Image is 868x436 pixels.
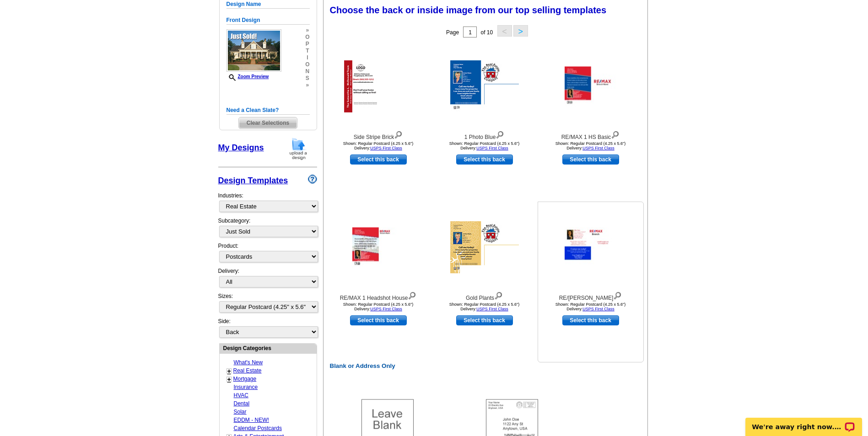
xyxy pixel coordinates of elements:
[613,290,622,300] img: view design details
[352,228,404,267] img: RE/MAX 1 Headshot House
[325,362,649,370] h2: Blank or Address Only
[220,344,317,352] div: Design Categories
[227,367,231,375] a: +
[434,290,535,302] div: Gold Plants
[234,400,250,407] a: Dental
[540,141,641,150] div: Shown: Regular Postcard (4.25 x 5.6") Delivery:
[305,34,309,41] span: o
[446,29,459,36] span: Page
[370,146,402,150] a: USPS First Class
[226,29,281,72] img: PCRealEstate13Sold.jpg
[434,302,535,311] div: Shown: Regular Postcard (4.25 x 5.6") Delivery:
[226,16,310,25] h5: Front Design
[218,143,264,152] a: My Designs
[562,154,619,165] a: use this design
[305,54,309,61] span: i
[565,228,617,267] img: RE/MAX Sun Glow
[562,315,619,325] a: use this design
[480,29,493,36] span: of 10
[350,315,407,325] a: use this design
[218,267,317,292] div: Delivery:
[218,292,317,317] div: Sizes:
[218,317,317,339] div: Side:
[540,129,641,141] div: RE/MAX 1 HS Basic
[328,290,429,302] div: RE/MAX 1 Headshot House
[218,176,288,185] a: Design Templates
[305,61,309,68] span: o
[476,307,508,311] a: USPS First Class
[476,146,508,150] a: USPS First Class
[450,60,519,112] img: 1 Photo Blue
[234,392,248,399] a: HVAC
[305,41,309,48] span: p
[408,290,416,300] img: view design details
[611,129,620,139] img: view design details
[226,106,310,115] h5: Need a Clean Slate?
[497,25,512,37] button: <
[286,137,310,160] img: upload-design
[350,154,407,165] a: use this design
[370,307,402,311] a: USPS First Class
[456,154,513,165] a: use this design
[218,187,317,217] div: Industries:
[344,60,413,112] img: Side Stripe Brick
[434,141,535,150] div: Shown: Regular Postcard (4.25 x 5.6") Delivery:
[305,48,309,54] span: t
[330,5,607,15] span: Choose the back or inside image from our top selling templates
[234,359,263,366] a: What's New
[328,129,429,141] div: Side Stripe Brick
[394,129,403,139] img: view design details
[496,129,504,139] img: view design details
[305,75,309,82] span: s
[233,376,257,382] a: Mortgage
[305,68,309,75] span: n
[494,290,503,300] img: view design details
[305,82,309,89] span: »
[328,302,429,311] div: Shown: Regular Postcard (4.25 x 5.6") Delivery:
[233,367,262,374] a: Real Estate
[234,417,269,423] a: EDDM - NEW!
[227,376,231,383] a: +
[234,409,247,415] a: Solar
[239,117,297,128] span: Clear Selections
[305,27,309,34] span: »
[328,141,429,150] div: Shown: Regular Postcard (4.25 x 5.6") Delivery:
[739,407,868,436] iframe: LiveChat chat widget
[582,307,615,311] a: USPS First Class
[582,146,615,150] a: USPS First Class
[226,74,269,79] a: Zoom Preview
[434,129,535,141] div: 1 Photo Blue
[218,217,317,242] div: Subcategory:
[540,290,641,302] div: RE/[PERSON_NAME]
[308,175,317,184] img: design-wizard-help-icon.png
[565,67,617,106] img: RE/MAX 1 HS Basic
[456,315,513,325] a: use this design
[513,25,528,37] button: >
[234,384,258,390] a: Insurance
[218,242,317,267] div: Product:
[234,425,282,431] a: Calendar Postcards
[540,302,641,311] div: Shown: Regular Postcard (4.25 x 5.6") Delivery:
[450,221,519,273] img: Gold Plants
